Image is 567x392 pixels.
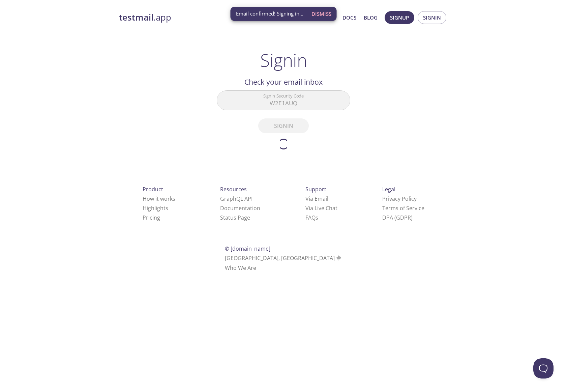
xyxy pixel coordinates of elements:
a: Who We Are [225,264,256,272]
a: GraphQL API [220,195,252,202]
a: Via Email [305,195,328,202]
a: Terms of Service [382,204,424,212]
a: Status Page [220,214,250,221]
a: Docs [342,13,356,22]
a: DPA (GDPR) [382,214,413,221]
a: Blog [364,13,378,22]
span: [GEOGRAPHIC_DATA], [GEOGRAPHIC_DATA] [225,254,342,262]
a: Pricing [143,214,160,221]
a: Via Live Chat [305,204,337,212]
h2: Check your email inbox [217,76,350,88]
span: Legal [382,186,395,193]
span: Email confirmed! Signing in... [236,10,303,17]
span: Signin [423,13,441,22]
h1: Signin [260,50,307,70]
span: Signup [390,13,409,22]
button: Signin [418,11,446,24]
span: Resources [220,186,247,193]
button: Signup [385,11,414,24]
a: Privacy Policy [382,195,417,202]
a: How it works [143,195,175,202]
a: Highlights [143,204,168,212]
span: Product [143,186,163,193]
span: © [DOMAIN_NAME] [225,245,270,252]
a: Documentation [220,204,260,212]
span: Dismiss [311,9,331,18]
span: Support [305,186,326,193]
iframe: Help Scout Beacon - Open [533,358,554,379]
button: Dismiss [309,7,334,20]
a: FAQ [305,214,318,221]
span: s [316,214,318,221]
a: testmail.app [119,12,277,23]
strong: testmail [119,11,153,23]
